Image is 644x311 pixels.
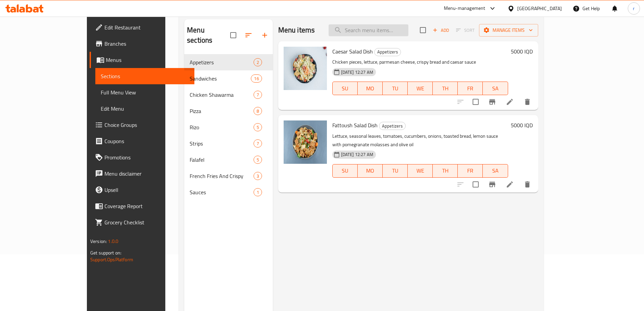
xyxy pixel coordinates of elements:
div: items [254,172,262,180]
span: Menus [106,56,189,64]
div: [GEOGRAPHIC_DATA] [517,5,562,12]
span: FR [460,84,480,93]
img: Caesar Salad Dish [284,47,327,90]
span: TU [385,84,405,93]
div: items [254,91,262,99]
a: Edit menu item [506,98,514,106]
div: Appetizers [379,122,406,130]
span: Rizo [190,123,253,131]
button: SA [483,164,508,178]
span: Sandwiches [190,74,251,83]
span: Pizza [190,107,253,115]
span: Sort sections [240,27,257,43]
span: 7 [254,92,262,98]
span: SA [485,166,505,176]
button: SA [483,82,508,95]
span: Fattoush Salad Dish [332,120,378,130]
button: TU [383,164,408,178]
a: Choice Groups [90,117,194,133]
div: French Fries And Crispy [190,172,253,180]
div: Chicken Shawarma7 [184,87,273,103]
button: TU [383,82,408,95]
div: Sandwiches16 [184,70,273,87]
span: Falafel [190,156,253,164]
span: 1.0.0 [108,237,119,246]
div: Appetizers [374,48,401,56]
button: TH [433,82,458,95]
div: items [251,74,262,83]
p: Chicken pieces, lettuce, parmesan cheese, crispy bread and caesar sauce [332,58,508,66]
span: 5 [254,157,262,163]
span: SU [335,84,355,93]
a: Edit menu item [506,180,514,188]
span: Select to update [469,177,483,192]
a: Edit Menu [95,101,194,117]
span: SU [335,166,355,176]
div: items [254,123,262,131]
span: Branches [104,40,189,48]
a: Sections [95,68,194,84]
span: Select section [416,23,430,37]
span: Add [432,26,450,34]
button: SU [332,82,358,95]
a: Coverage Report [90,198,194,214]
span: Add item [430,25,452,36]
span: Coupons [104,137,189,145]
span: r [633,5,635,12]
div: French Fries And Crispy3 [184,168,273,184]
a: Upsell [90,182,194,198]
p: Lettuce, seasonal leaves, tomatoes, cucumbers, onions, toasted bread, lemon sauce with pomegranat... [332,132,508,149]
a: Edit Restaurant [90,19,194,36]
span: Select all sections [226,28,240,42]
span: Edit Restaurant [104,23,189,31]
span: 8 [254,108,262,114]
div: Rizo5 [184,119,273,135]
button: Add [430,25,452,36]
button: Manage items [479,24,538,37]
span: 7 [254,140,262,147]
button: WE [408,164,433,178]
button: Add section [257,27,273,43]
h6: 5000 IQD [511,120,533,130]
a: Support.OpsPlatform [90,255,133,264]
a: Branches [90,36,194,52]
span: 5 [254,124,262,131]
div: Menu-management [444,4,485,13]
a: Full Menu View [95,84,194,101]
span: Appetizers [375,48,401,56]
button: delete [519,94,535,110]
div: Strips7 [184,135,273,152]
span: Select section first [452,25,479,36]
span: TH [435,166,455,176]
button: Branch-specific-item [484,94,500,110]
div: items [254,188,262,196]
div: Sauces [190,188,253,196]
span: MO [360,84,380,93]
button: MO [358,82,383,95]
h2: Menu sections [187,25,230,45]
span: 16 [251,75,261,82]
div: Appetizers [190,58,253,66]
a: Grocery Checklist [90,214,194,230]
span: Strips [190,139,253,148]
span: MO [360,166,380,176]
a: Menus [90,52,194,68]
span: Get support on: [90,248,121,257]
span: Appetizers [379,122,405,130]
span: Chicken Shawarma [190,91,253,99]
button: TH [433,164,458,178]
span: Edit Menu [101,105,189,113]
h2: Menu items [278,25,315,35]
span: Grocery Checklist [104,218,189,226]
img: Fattoush Salad Dish [284,120,327,164]
button: delete [519,176,535,193]
span: TH [435,84,455,93]
button: WE [408,82,433,95]
span: WE [410,166,430,176]
span: [DATE] 12:27 AM [338,69,376,75]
